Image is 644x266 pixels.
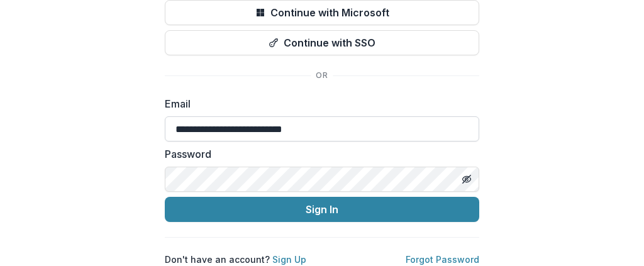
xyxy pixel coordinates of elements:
button: Continue with SSO [165,30,479,55]
a: Forgot Password [406,254,479,265]
a: Sign Up [272,254,306,265]
p: Don't have an account? [165,253,306,266]
button: Sign In [165,197,479,222]
label: Email [165,96,472,111]
button: Toggle password visibility [457,169,477,189]
label: Password [165,147,472,162]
